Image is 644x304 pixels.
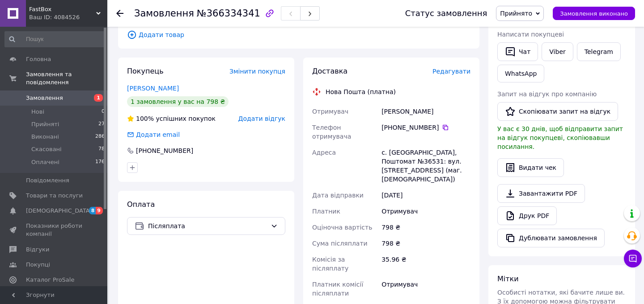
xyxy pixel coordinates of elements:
[116,9,123,18] div: Повернутися назад
[31,158,59,166] span: Оплачені
[380,276,472,301] div: Отримувач
[135,146,194,155] div: [PHONE_NUMBER]
[96,207,103,214] span: 9
[29,5,96,13] span: FastBox
[26,222,83,238] span: Показники роботи компанії
[102,108,105,116] span: 0
[148,221,267,231] span: Післяплата
[31,120,59,128] span: Прийняті
[624,250,642,267] button: Чат з покупцем
[4,31,106,47] input: Пошук
[238,115,285,122] span: Додати відгук
[497,31,564,38] span: Написати покупцеві
[380,187,472,203] div: [DATE]
[89,207,96,214] span: 8
[542,42,573,61] a: Viber
[312,108,348,115] span: Отримувач
[31,145,62,153] span: Скасовані
[312,256,348,272] span: Комісія за післяплату
[136,115,154,122] span: 100%
[312,124,351,140] span: Телефон отримувача
[560,10,628,17] span: Замовлення виконано
[197,8,260,19] span: №366334341
[380,203,472,219] div: Отримувач
[432,68,470,75] span: Редагувати
[380,219,472,235] div: 798 ₴
[312,149,336,156] span: Адреса
[312,192,364,199] span: Дата відправки
[497,90,597,98] span: Запит на відгук про компанію
[229,68,285,75] span: Змінити покупця
[134,8,194,19] span: Замовлення
[497,125,623,150] span: У вас є 30 днів, щоб відправити запит на відгук покупцеві, скопіювавши посилання.
[323,87,398,96] div: Нова Пошта (платна)
[577,42,621,61] a: Telegram
[26,276,74,284] span: Каталог ProSale
[405,9,487,18] div: Статус замовлення
[31,108,44,116] span: Нові
[127,67,164,75] span: Покупець
[26,94,63,102] span: Замовлення
[26,177,69,185] span: Повідомлення
[95,133,105,141] span: 286
[29,13,107,21] div: Ваш ID: 4084526
[312,281,363,297] span: Платник комісії післяплати
[497,229,605,247] button: Дублювати замовлення
[26,55,51,63] span: Головна
[497,206,557,225] a: Друк PDF
[98,145,105,153] span: 78
[135,130,181,139] div: Додати email
[500,10,532,17] span: Прийнято
[127,30,470,40] span: Додати товар
[127,96,229,107] div: 1 замовлення у вас на 798 ₴
[127,85,179,92] a: [PERSON_NAME]
[94,94,103,102] span: 1
[26,70,107,86] span: Замовлення та повідомлення
[497,65,544,82] a: WhatsApp
[380,251,472,276] div: 35.96 ₴
[380,144,472,187] div: с. [GEOGRAPHIC_DATA], Поштомат №36531: вул. [STREET_ADDRESS] (маг. [DEMOGRAPHIC_DATA])
[497,42,538,61] button: Чат
[31,133,59,141] span: Виконані
[497,275,519,283] span: Мітки
[553,7,635,20] button: Замовлення виконано
[381,123,470,132] div: [PHONE_NUMBER]
[98,120,105,128] span: 27
[312,240,368,247] span: Сума післяплати
[312,208,340,215] span: Платник
[26,207,92,215] span: [DEMOGRAPHIC_DATA]
[26,261,50,269] span: Покупці
[95,158,105,166] span: 176
[312,67,347,75] span: Доставка
[126,130,181,139] div: Додати email
[497,102,618,121] button: Скопіювати запит на відгук
[26,192,83,200] span: Товари та послуги
[380,235,472,251] div: 798 ₴
[380,103,472,119] div: [PERSON_NAME]
[26,246,49,254] span: Відгуки
[312,224,372,231] span: Оціночна вартість
[127,114,216,123] div: успішних покупок
[497,158,564,177] button: Видати чек
[497,184,585,203] a: Завантажити PDF
[127,200,155,209] span: Оплата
